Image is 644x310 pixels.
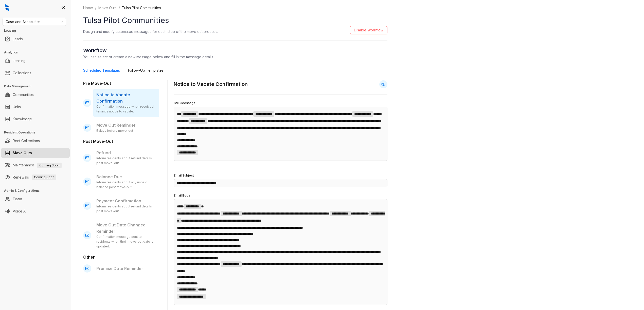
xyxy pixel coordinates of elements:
[128,68,164,73] div: Follow-Up Templates
[96,235,156,249] div: Confirmation message sent to residents when their move-out date is updated.
[96,174,156,180] p: Balance Due
[83,138,159,145] h3: Post Move-Out
[95,5,96,11] li: /
[32,175,56,180] span: Coming Soon
[83,68,120,73] div: Scheduled Templates
[93,147,159,169] div: Refund
[1,160,70,170] li: Maintenance
[96,156,156,166] div: Inform residents about refund details post move-out.
[1,114,70,124] li: Knowledge
[96,150,156,156] p: Refund
[83,47,387,54] h2: Workflow
[174,80,248,88] h2: Notice to Vacate Confirmation
[93,89,159,117] div: Notice to Vacate Confirmation
[1,56,70,66] li: Leasing
[96,265,156,272] p: Promise Date Reminder
[13,68,31,78] a: Collections
[96,204,156,214] div: Inform residents about refund details post move-out.
[1,68,70,78] li: Collections
[4,188,71,193] h3: Admin & Configurations
[1,148,70,158] li: Move Outs
[13,194,22,204] a: Team
[96,128,156,133] div: 5 days before move-out
[1,102,70,112] li: Units
[96,180,156,190] div: Inform residents about any unpaid balance post move-out.
[83,29,218,34] p: Design and modify automated messages for each step of the move out process.
[96,92,156,104] p: Notice to Vacate Confirmation
[82,5,94,11] a: Home
[1,172,70,182] li: Renewals
[174,173,387,178] h4: Email Subject
[13,56,26,66] a: Leasing
[13,90,34,100] a: Communities
[1,206,70,216] li: Voice AI
[4,28,71,33] h3: Leasing
[96,122,156,128] p: Move Out Reminder
[96,222,156,235] p: Move Out Date Changed Reminder
[122,5,161,11] li: Tulsa Pilot Communities
[97,5,118,11] a: Move Outs
[13,172,56,182] a: RenewalsComing Soon
[13,114,32,124] a: Knowledge
[96,104,156,114] div: Confirmation message when received tenant's notice to vacate.
[119,5,120,11] li: /
[1,34,70,44] li: Leads
[13,34,23,44] a: Leads
[37,163,62,168] span: Coming Soon
[93,195,159,217] div: Payment Confirmation
[4,84,71,89] h3: Data Management
[13,206,26,216] a: Voice AI
[83,15,387,26] h1: Tulsa Pilot Communities
[1,194,70,204] li: Team
[93,119,159,136] div: Move Out Reminder
[83,54,387,60] p: You can select or create a new message below and fill in the message details.
[1,90,70,100] li: Communities
[13,148,32,158] a: Move Outs
[4,50,71,55] h3: Analytics
[5,4,9,11] img: logo
[93,262,159,275] div: Promise Date Reminder
[13,136,40,146] a: Rent Collections
[83,80,159,87] h3: Pre Move-Out
[350,26,387,34] button: Disable Workflow
[174,193,387,198] h4: Email Body
[13,102,21,112] a: Units
[83,254,159,260] h3: Other
[1,136,70,146] li: Rent Collections
[6,18,63,26] span: Case and Associates
[93,171,159,193] div: Balance Due
[93,219,159,252] div: Move Out Date Changed Reminder
[354,27,383,33] span: Disable Workflow
[4,130,71,135] h3: Resident Operations
[96,198,156,204] p: Payment Confirmation
[174,101,387,106] h4: SMS Message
